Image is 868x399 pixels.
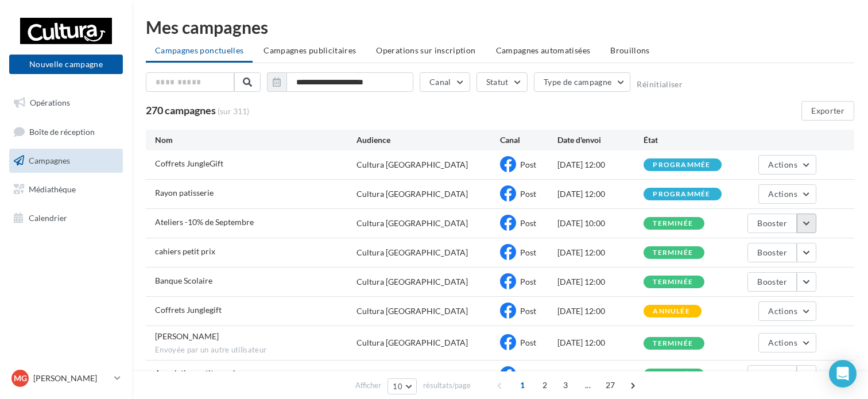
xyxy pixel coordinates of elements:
[653,220,693,227] div: terminée
[496,45,591,55] span: Campagnes automatisées
[155,331,219,341] span: Lorcana
[356,276,468,288] div: Cultura [GEOGRAPHIC_DATA]
[653,249,693,257] div: terminée
[420,72,470,92] button: Canal
[557,218,644,229] div: [DATE] 10:00
[579,376,597,394] span: ...
[155,246,215,256] span: cahiers petit prix
[536,376,554,394] span: 2
[155,276,212,285] span: Banque Scolaire
[7,177,125,202] a: Médiathèque
[30,98,70,107] span: Opérations
[829,360,857,388] div: Open Intercom Messenger
[747,243,796,262] button: Booster
[653,308,689,315] div: annulée
[520,277,536,286] span: Post
[218,106,249,117] span: (sur 311)
[7,91,125,115] a: Opérations
[356,305,468,317] div: Cultura [GEOGRAPHIC_DATA]
[534,72,631,92] button: Type de campagne
[7,149,125,173] a: Campagnes
[637,80,683,89] button: Réinitialiser
[155,305,222,315] span: Coffrets Junglegift
[29,212,67,222] span: Calendrier
[146,18,854,36] div: Mes campagnes
[9,367,123,389] a: MG [PERSON_NAME]
[557,337,644,348] div: [DATE] 12:00
[7,119,125,144] a: Boîte de réception
[520,247,536,257] span: Post
[520,189,536,199] span: Post
[557,247,644,258] div: [DATE] 12:00
[355,380,381,391] span: Afficher
[29,126,95,136] span: Boîte de réception
[557,134,644,146] div: Date d'envoi
[155,345,356,355] span: Envoyée par un autre utilisateur
[356,159,468,171] div: Cultura [GEOGRAPHIC_DATA]
[520,338,536,347] span: Post
[747,272,796,292] button: Booster
[155,188,214,197] span: Rayon patisserie
[7,206,125,230] a: Calendrier
[29,156,70,165] span: Campagnes
[155,158,223,168] span: Coffrets JungleGift
[653,191,710,198] div: programmée
[610,45,650,55] span: Brouillons
[423,380,471,391] span: résultats/page
[14,373,27,384] span: MG
[653,161,710,169] div: programmée
[557,188,644,200] div: [DATE] 12:00
[557,276,644,288] div: [DATE] 12:00
[356,247,468,258] div: Cultura [GEOGRAPHIC_DATA]
[476,72,528,92] button: Statut
[155,217,254,227] span: Ateliers -10% de Septembre
[747,214,796,233] button: Booster
[644,134,730,146] div: État
[520,370,536,379] span: Post
[557,369,644,381] div: [DATE] 09:55
[520,306,536,316] span: Post
[513,376,532,394] span: 1
[601,376,620,394] span: 27
[155,134,356,146] div: Nom
[758,301,816,321] button: Actions
[500,134,557,146] div: Canal
[747,365,796,385] button: Booster
[768,160,797,169] span: Actions
[9,55,123,74] button: Nouvelle campagne
[33,373,110,384] p: [PERSON_NAME]
[356,337,468,348] div: Cultura [GEOGRAPHIC_DATA]
[356,188,468,200] div: Cultura [GEOGRAPHIC_DATA]
[393,382,402,391] span: 10
[556,376,575,394] span: 3
[768,338,797,347] span: Actions
[768,189,797,199] span: Actions
[387,378,417,394] button: 10
[356,369,468,381] div: Cultura [GEOGRAPHIC_DATA]
[376,45,475,55] span: Operations sur inscription
[356,218,468,229] div: Cultura [GEOGRAPHIC_DATA]
[557,159,644,171] div: [DATE] 12:00
[155,368,250,378] span: Annulation petit ours brun
[801,101,854,121] button: Exporter
[653,278,693,286] div: terminée
[29,184,76,194] span: Médiathèque
[146,104,216,117] span: 270 campagnes
[557,305,644,317] div: [DATE] 12:00
[768,306,797,316] span: Actions
[758,184,816,204] button: Actions
[520,160,536,169] span: Post
[520,218,536,228] span: Post
[758,155,816,175] button: Actions
[653,340,693,347] div: terminée
[758,333,816,352] button: Actions
[263,45,356,55] span: Campagnes publicitaires
[356,134,500,146] div: Audience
